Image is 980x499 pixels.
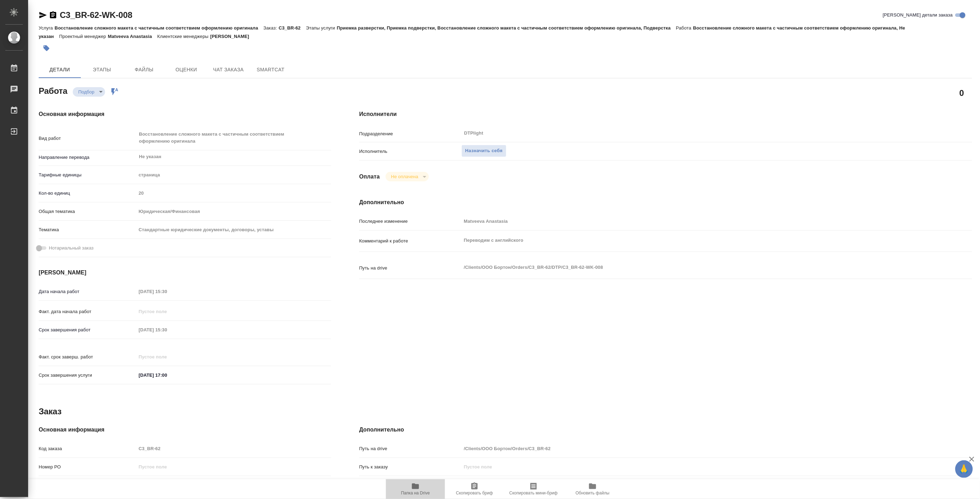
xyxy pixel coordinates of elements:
input: Пустое поле [136,188,331,198]
p: Вид работ [39,135,136,142]
button: Назначить себя [462,145,507,157]
button: Папка на Drive [386,479,445,499]
p: Работа [676,25,693,31]
span: Чат заказа [212,65,245,74]
div: страница [136,169,331,181]
p: Тематика [39,226,136,233]
span: Назначить себя [465,147,503,155]
p: Клиентские менеджеры [157,34,210,39]
p: Факт. срок заверш. работ [39,354,136,361]
button: Скопировать ссылку для ЯМессенджера [39,11,47,19]
textarea: Переводим с английского [462,234,921,246]
div: Стандартные юридические документы, договоры, уставы [136,224,331,236]
span: SmartCat [254,65,288,74]
button: Не оплачена [389,174,420,180]
input: Пустое поле [136,352,198,362]
div: Подбор [73,87,105,97]
span: [PERSON_NAME] детали заказа [883,12,953,19]
div: Юридическая/Финансовая [136,206,331,218]
input: Пустое поле [136,443,331,454]
button: 🙏 [955,460,973,478]
p: Matveeva Anastasia [108,34,157,39]
p: Номер РО [39,464,136,471]
p: Общая тематика [39,208,136,215]
h4: Основная информация [39,110,331,118]
p: Кол-во единиц [39,190,136,197]
span: Оценки [169,65,203,74]
button: Добавить тэг [39,40,54,56]
button: Скопировать мини-бриф [504,479,563,499]
h4: Дополнительно [359,426,972,434]
p: Этапы услуги [306,25,337,31]
h4: Исполнители [359,110,972,118]
p: Восстановление сложного макета с частичным соответствием оформлению оригинала [54,25,263,31]
span: Обновить файлы [576,491,610,495]
button: Подбор [76,89,97,95]
input: Пустое поле [136,325,198,335]
input: Пустое поле [136,462,331,472]
a: C3_BR-62-WK-008 [60,10,132,20]
span: Скопировать бриф [456,491,493,495]
h2: 0 [960,87,964,99]
p: Путь к заказу [359,464,462,471]
h4: [PERSON_NAME] [39,268,331,277]
p: Исполнитель [359,148,462,155]
p: C3_BR-62 [279,25,306,31]
h4: Оплата [359,173,380,181]
h2: Работа [39,84,67,97]
input: Пустое поле [136,306,198,317]
span: Нотариальный заказ [49,245,94,252]
p: Комментарий к работе [359,238,462,245]
h4: Основная информация [39,426,331,434]
span: Этапы [85,65,119,74]
button: Скопировать ссылку [49,11,57,19]
div: Подбор [386,172,429,181]
button: Скопировать бриф [445,479,504,499]
button: Обновить файлы [563,479,622,499]
span: Скопировать мини-бриф [509,491,557,495]
h2: Заказ [39,406,62,417]
input: ✎ Введи что-нибудь [136,370,198,380]
p: Приемка разверстки, Приемка подверстки, Восстановление сложного макета с частичным соответствием ... [337,25,676,31]
p: Подразделение [359,130,462,137]
input: Пустое поле [462,216,921,226]
input: Пустое поле [462,443,921,454]
p: Заказ: [264,25,279,31]
p: Проектный менеджер [59,34,108,39]
p: Последнее изменение [359,218,462,225]
p: Тарифные единицы [39,171,136,179]
p: Путь на drive [359,445,462,452]
p: Срок завершения работ [39,326,136,333]
p: Дата начала работ [39,288,136,295]
p: Код заказа [39,445,136,452]
textarea: /Clients/ООО Бортон/Orders/C3_BR-62/DTP/C3_BR-62-WK-008 [462,261,921,273]
span: Файлы [127,65,161,74]
h4: Дополнительно [359,198,972,207]
span: Детали [43,65,77,74]
span: Папка на Drive [401,491,430,495]
p: Направление перевода [39,154,136,161]
input: Пустое поле [462,462,921,472]
input: Пустое поле [136,286,198,297]
p: Услуга [39,25,54,31]
p: Факт. дата начала работ [39,308,136,315]
p: [PERSON_NAME] [210,34,254,39]
span: 🙏 [958,462,970,477]
p: Путь на drive [359,265,462,272]
p: Срок завершения услуги [39,372,136,379]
